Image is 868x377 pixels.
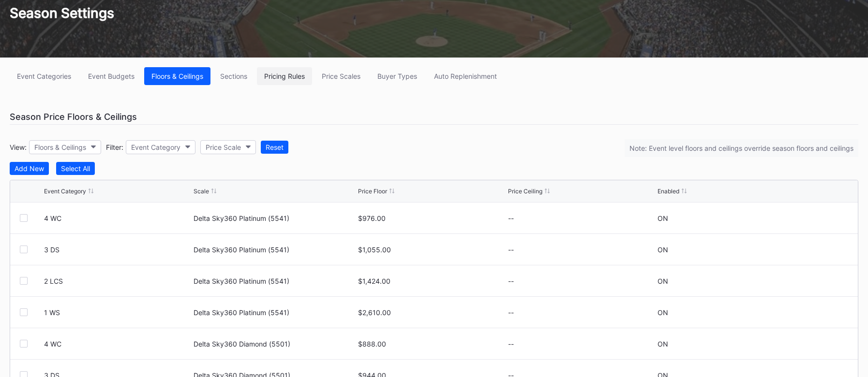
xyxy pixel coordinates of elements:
div: Pricing Rules [264,72,305,80]
button: Event Categories [10,67,78,85]
button: Event Category [126,140,195,154]
button: Add New [10,162,49,175]
div: Filter: [106,143,123,151]
button: Buyer Types [370,67,424,85]
div: Reset [266,143,284,151]
div: -- [508,277,655,285]
div: -- [508,340,655,348]
div: Price Floor [358,188,387,195]
div: Price Ceiling [508,188,542,195]
div: Delta Sky360 Platinum (5541) [194,308,356,317]
div: $888.00 [358,340,505,348]
div: Floors & Ceilings [34,143,86,151]
div: ON [658,214,668,222]
div: Price Scales [322,72,360,80]
div: ON [658,246,668,254]
div: Enabled [658,188,679,195]
div: Delta Sky360 Platinum (5541) [194,214,356,222]
div: View: [10,143,27,151]
div: ON [658,308,668,317]
div: Select All [61,164,90,173]
div: Event Category [44,188,86,195]
div: Add New [15,164,44,173]
div: Floors & Ceilings [151,72,203,80]
div: Event Budgets [88,72,135,80]
div: 4 WC [44,340,191,348]
div: -- [508,308,655,317]
button: Pricing Rules [257,67,312,85]
div: -- [508,246,655,254]
div: -- [508,214,655,222]
div: Delta Sky360 Platinum (5541) [194,277,356,285]
button: Reset [261,141,288,154]
div: Auto Replenishment [434,72,497,80]
div: Sections [220,72,247,80]
button: Event Budgets [81,67,142,85]
div: 1 WS [44,308,191,317]
div: Buyer Types [377,72,417,80]
div: 2 LCS [44,277,191,285]
div: Note: Event level floors and ceilings override season floors and ceilings [625,139,858,157]
div: Delta Sky360 Diamond (5501) [194,340,356,348]
div: Event Category [131,143,180,151]
button: Auto Replenishment [427,67,504,85]
div: Scale [194,188,209,195]
button: Price Scale [200,140,256,154]
div: Season Price Floors & Ceilings [10,109,858,125]
button: Floors & Ceilings [29,140,101,154]
div: $976.00 [358,214,505,222]
div: $1,424.00 [358,277,505,285]
div: $2,610.00 [358,308,505,317]
div: $1,055.00 [358,246,505,254]
div: Price Scale [206,143,241,151]
div: ON [658,277,668,285]
div: ON [658,340,668,348]
div: 3 DS [44,246,191,254]
button: Price Scales [314,67,368,85]
button: Select All [56,162,95,175]
button: Floors & Ceilings [144,67,210,85]
div: Event Categories [17,72,71,80]
button: Sections [213,67,254,85]
div: Delta Sky360 Platinum (5541) [194,246,356,254]
div: 4 WC [44,214,191,222]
